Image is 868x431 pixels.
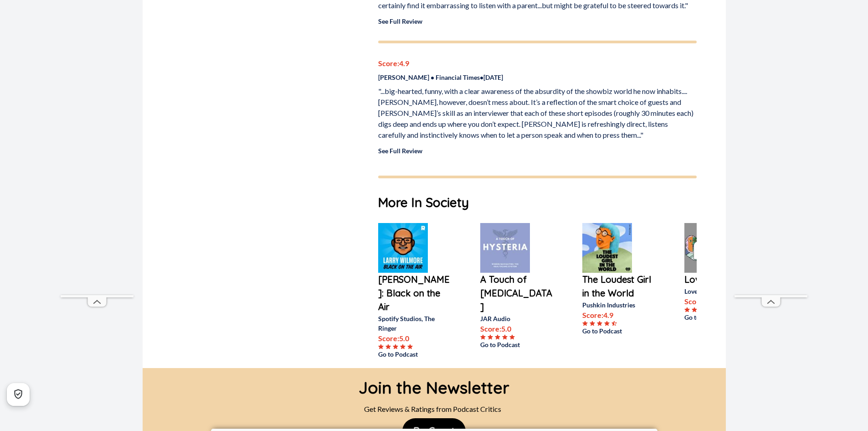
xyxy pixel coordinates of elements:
[582,273,655,300] a: The Loudest Girl in the World
[684,286,757,296] p: Love and Radio
[378,314,451,333] p: Spotify Studios, The Ringer
[480,223,530,273] img: A Touch of Hysteria
[378,333,451,344] p: Score: 5.0
[684,223,734,273] img: Love and Radio
[582,326,655,336] a: Go to Podcast
[480,323,553,334] p: Score: 5.0
[378,86,697,140] p: "...big-hearted, funny, with a clear awareness of the absurdity of the showbiz world he now inhab...
[582,300,655,310] p: Pushkin Industries
[378,349,451,359] a: Go to Podcast
[684,273,757,286] a: Love and Radio
[480,314,553,323] p: JAR Audio
[359,400,509,418] div: Get Reviews & Ratings from Podcast Critics
[378,17,422,25] a: See Full Review
[684,312,757,322] a: Go to Podcast
[378,273,451,314] a: [PERSON_NAME]: Black on the Air
[378,223,428,273] img: Larry Wilmore: Black on the Air
[582,310,655,321] p: Score: 4.9
[684,296,757,307] p: Score: 4.9
[378,147,422,155] a: See Full Review
[582,223,632,273] img: The Loudest Girl in the World
[378,193,697,212] h1: More In Society
[378,58,697,69] p: Score: 4.9
[61,21,134,295] iframe: Advertisement
[480,340,553,349] a: Go to Podcast
[480,273,553,314] a: A Touch of [MEDICAL_DATA]
[378,73,697,82] p: [PERSON_NAME] • Financial Times • [DATE]
[734,21,807,295] iframe: Advertisement
[359,368,509,400] div: Join the Newsletter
